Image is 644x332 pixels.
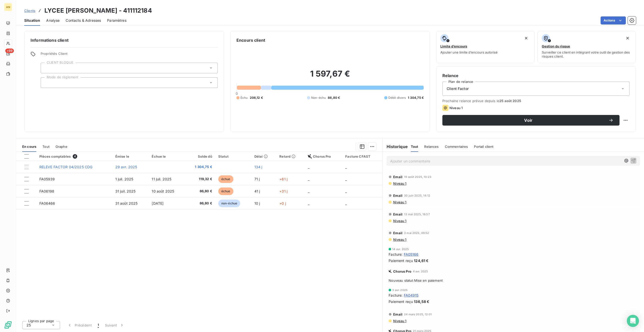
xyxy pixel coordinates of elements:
h6: Historique [383,144,408,150]
span: Paiement reçu [389,258,413,263]
span: Clients [24,9,35,13]
button: Gestion du risqueSurveiller ce client en intégrant votre outil de gestion des risques client. [538,31,636,63]
div: Délai [254,154,274,158]
span: Relances [424,145,439,149]
span: Client Factor [447,86,469,91]
h2: 1 597,67 € [236,69,424,84]
div: Échue le [152,154,182,158]
span: 86,80 € [188,201,212,206]
span: FA06198 [39,189,55,193]
span: _ [345,189,347,193]
span: 4 [73,154,77,159]
div: Open Intercom Messenger [627,315,639,327]
span: _ [308,177,309,181]
h3: LYCEE [PERSON_NAME] - 411112184 [44,6,152,15]
input: Ajouter une valeur [45,66,49,70]
span: 86,80 € [188,189,212,194]
h6: Informations client [31,37,218,43]
span: 24 mars 2025, 12:01 [404,313,432,316]
span: 3 mai 2025, 09:52 [404,231,429,234]
span: 1 [98,323,99,328]
span: Commentaires [445,145,468,149]
input: Ajouter une valeur [45,80,49,85]
span: _ [345,201,347,205]
button: Précédent [64,320,95,330]
span: Portail client [474,145,493,149]
a: Clients [24,8,35,13]
span: Prochaine relance prévue depuis le [442,99,630,103]
span: Email [393,231,402,235]
span: Paramètres [107,18,126,23]
span: Paiement reçu [389,299,413,304]
span: 14 avr. 2025 [392,248,409,251]
span: 10 j [254,201,260,205]
span: En cours [22,145,36,149]
span: 29 avr. 2025 [115,165,137,169]
span: Email [393,175,402,179]
div: Solde dû [188,154,212,158]
span: 71 j [254,177,260,181]
span: Email [393,312,402,316]
div: Pièces comptables [39,154,109,159]
span: 31 août 2025 [115,201,138,205]
span: 134 j [254,165,262,169]
span: +61 j [279,177,287,181]
span: 31 juil. 2025 [115,189,136,193]
span: 0 [236,91,238,96]
span: Tout [42,145,49,149]
span: FA04915 [404,293,419,298]
span: Niveau 1 [393,238,406,242]
span: +99 [5,49,14,53]
div: Chorus Pro [308,154,339,158]
span: 3 avr. 2025 [392,289,408,292]
span: Ajouter une limite d’encours autorisé [440,50,498,54]
span: Échu [240,96,248,100]
div: Retard [279,154,302,158]
span: +31 j [279,189,287,193]
span: Débit divers [388,96,406,100]
button: 1 [95,320,102,330]
span: Facture : [389,252,402,257]
span: FA05939 [39,177,55,181]
span: 30 juin 2025, 14:12 [404,194,430,197]
div: Facture CFAST [345,154,379,158]
span: 206,12 € [250,96,263,100]
div: Statut [218,154,248,158]
span: Graphe [56,145,67,149]
img: Logo LeanPay [4,321,12,329]
button: Voir [442,115,620,126]
span: Analyse [46,18,60,23]
span: Nouveau statut : Mise en paiement [389,278,638,282]
span: 10 août 2025 [152,189,174,193]
span: 4 avr. 2025 [413,270,428,273]
span: [DATE] [152,201,164,205]
span: Gestion du risque [542,44,570,48]
span: Niveau 1 [449,106,463,110]
button: Limite d’encoursAjouter une limite d’encours autorisé [436,31,534,63]
span: _ [345,165,347,169]
span: Tout [411,145,418,149]
span: Chorus Pro [393,269,411,273]
span: +0 j [279,201,286,205]
span: 1 juil. 2025 [115,177,133,181]
span: _ [308,189,309,193]
span: FA06466 [39,201,55,205]
span: Non-échu [311,96,326,100]
span: 25 août 2025 [499,99,521,103]
span: 136,58 € [414,299,429,304]
span: 119,32 € [188,177,212,182]
div: AN [4,3,12,11]
span: échue [218,187,233,195]
button: Actions [601,16,626,25]
span: Email [393,194,402,198]
h6: Relance [442,73,630,79]
span: 13 mai 2025, 18:57 [404,213,430,216]
span: 11 juil. 2025 [152,177,171,181]
span: Niveau 1 [393,200,406,204]
span: Propriétés Client [41,52,218,59]
span: _ [308,165,309,169]
span: Facture : [389,293,402,298]
span: Niveau 1 [393,219,406,223]
span: 25 [26,323,31,328]
span: FA05166 [404,252,419,257]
